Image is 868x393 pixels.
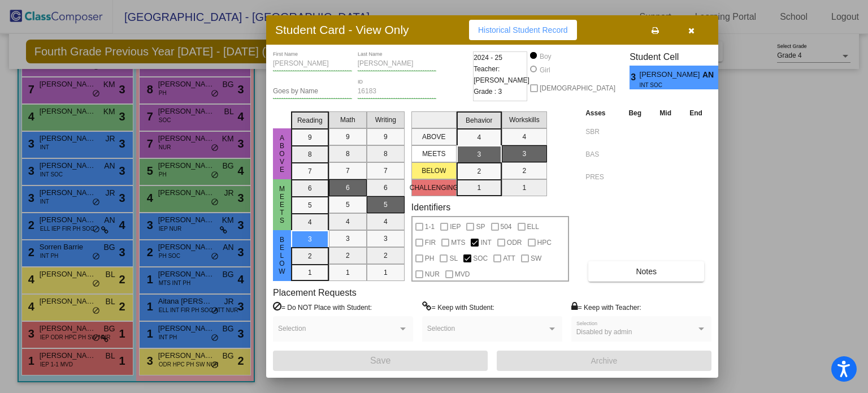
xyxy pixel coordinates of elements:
[585,146,617,163] input: assessment
[473,252,488,265] span: SOC
[478,25,568,34] span: Historical Student Record
[718,71,728,84] span: 3
[585,169,617,185] input: assessment
[680,107,711,119] th: End
[630,51,728,62] h3: Student Cell
[539,65,550,75] div: Girl
[480,236,491,249] span: INT
[650,107,680,119] th: Mid
[273,88,352,96] input: goes by name
[425,220,435,234] span: 1-1
[497,351,711,371] button: Archive
[531,252,541,265] span: SW
[583,107,619,119] th: Asses
[640,81,695,89] span: INT SOC
[450,220,461,234] span: IEP
[527,220,539,234] span: ELL
[539,51,552,62] div: Boy
[640,69,702,81] span: [PERSON_NAME]
[537,236,552,249] span: HPC
[273,351,488,371] button: Save
[474,86,502,97] span: Grade : 3
[411,202,450,213] label: Identifiers
[585,123,617,140] input: assessment
[277,185,287,224] span: Meets
[455,267,470,281] span: MVD
[449,252,458,265] span: SL
[275,23,409,37] h3: Student Card - View Only
[273,301,372,313] label: = Do NOT Place with Student:
[576,328,632,336] span: Disabled by admin
[425,252,435,265] span: PH
[474,52,502,63] span: 2024 - 25
[474,63,530,86] span: Teacher: [PERSON_NAME]
[591,356,618,365] span: Archive
[702,69,718,81] span: AN
[277,134,287,174] span: above
[501,220,512,234] span: 504
[370,356,390,365] span: Save
[476,220,485,234] span: SP
[425,267,440,281] span: NUR
[588,261,704,282] button: Notes
[636,267,657,276] span: Notes
[503,252,515,265] span: ATT
[540,81,615,95] span: [DEMOGRAPHIC_DATA]
[469,20,577,40] button: Historical Student Record
[277,236,287,275] span: Below
[422,301,494,313] label: = Keep with Student:
[451,236,465,249] span: MTS
[630,71,639,84] span: 3
[507,236,522,249] span: ODR
[571,301,641,313] label: = Keep with Teacher:
[273,287,357,298] label: Placement Requests
[619,107,650,119] th: Beg
[358,88,437,96] input: Enter ID
[425,236,436,249] span: FIR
